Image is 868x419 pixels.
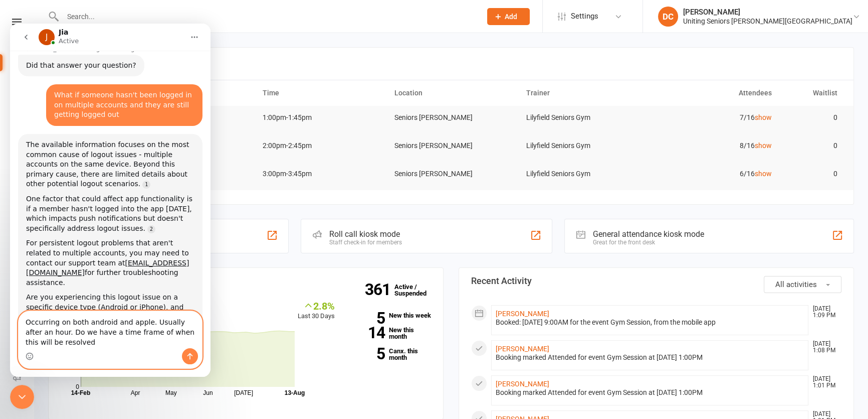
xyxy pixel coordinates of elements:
h3: Coming up [DATE] [60,59,842,69]
div: Uniting Seniors [PERSON_NAME][GEOGRAPHIC_DATA] [683,17,852,26]
td: 0 [780,134,846,158]
iframe: Intercom live chat [10,24,210,377]
a: 5New this week [350,312,431,319]
a: show [754,142,771,150]
div: Roll call kiosk mode [329,229,402,239]
td: Lilyfield Seniors Gym [517,134,648,158]
a: 361Active / Suspended [394,276,439,304]
button: Send a message… [172,325,188,341]
div: Booked: [DATE] 9:00AM for the event Gym Session, from the mobile app [496,318,804,327]
strong: 5 [350,311,385,326]
div: Booking marked Attended for event Gym Session at [DATE] 1:00PM [496,388,804,397]
div: Are you experiencing this logout issue on a specific device type (Android or iPhone), and does it... [16,269,184,308]
a: [PERSON_NAME] [496,310,549,318]
a: [PERSON_NAME] [496,380,549,388]
iframe: Intercom live chat [10,385,34,409]
div: What if someone hasn't been logged in on multiple accounts and they are still getting logged out [44,67,184,96]
a: Source reference 142963: [132,157,140,165]
td: 6/16 [648,162,780,186]
time: [DATE] 1:08 PM [808,341,841,354]
button: Add [487,8,530,25]
td: 1:00pm-1:45pm [254,106,385,129]
td: Seniors [PERSON_NAME] [385,106,517,129]
a: show [754,170,771,178]
th: Attendees [648,80,780,106]
button: Emoji picker [16,329,24,337]
a: Roll call kiosk mode [13,367,34,390]
time: [DATE] 1:09 PM [808,306,841,319]
a: Source reference 5303612: [137,202,145,210]
div: Toby says… [8,110,192,323]
div: Great for the front desk [593,239,704,246]
div: What if someone hasn't been logged in on multiple accounts and they are still getting logged out [36,61,192,102]
td: 0 [780,106,846,129]
div: The available information focuses on the most common cause of logout issues - multiple accounts o... [8,110,192,315]
td: 2:00pm-2:45pm [254,134,385,158]
strong: 361 [365,282,394,297]
div: Did that answer your question? [16,37,126,47]
th: Trainer [517,80,648,106]
div: Staff check-in for members [329,239,402,246]
h3: Members [61,276,431,286]
div: DC [658,7,678,27]
td: Lilyfield Seniors Gym [517,162,648,186]
div: [PERSON_NAME] [683,8,852,17]
a: show [754,113,771,121]
a: 5Canx. this month [350,348,431,361]
div: Last 30 Days [298,300,335,322]
div: For persistent logout problems that aren't related to multiple accounts, you may need to contact ... [16,215,184,264]
time: [DATE] 1:01 PM [808,376,841,389]
div: Damian says… [8,61,192,110]
div: General attendance kiosk mode [593,229,704,239]
h3: Recent Activity [471,276,841,286]
td: 3:00pm-3:45pm [254,162,385,186]
th: Location [385,80,517,106]
td: 8/16 [648,134,780,158]
th: Waitlist [780,80,846,106]
td: Seniors [PERSON_NAME] [385,162,517,186]
button: All activities [764,276,841,293]
td: 7/16 [648,106,780,129]
div: One factor that could affect app functionality is if a member hasn't logged into the app [DATE], ... [16,171,184,210]
td: 0 [780,162,846,186]
div: 2.8% [298,300,335,311]
a: 14New this month [350,327,431,340]
input: Search... [60,10,474,24]
strong: 14 [350,325,385,340]
div: The available information focuses on the most common cause of logout issues - multiple accounts o... [16,116,184,166]
span: Settings [571,5,598,28]
a: [PERSON_NAME] [496,345,549,353]
td: Lilyfield Seniors Gym [517,106,648,129]
strong: 5 [350,346,385,361]
th: Time [254,80,385,106]
textarea: Message… [9,288,192,325]
td: Seniors [PERSON_NAME] [385,134,517,158]
span: All activities [775,280,817,289]
span: Add [505,13,517,21]
div: Booking marked Attended for event Gym Session at [DATE] 1:00PM [496,353,804,362]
